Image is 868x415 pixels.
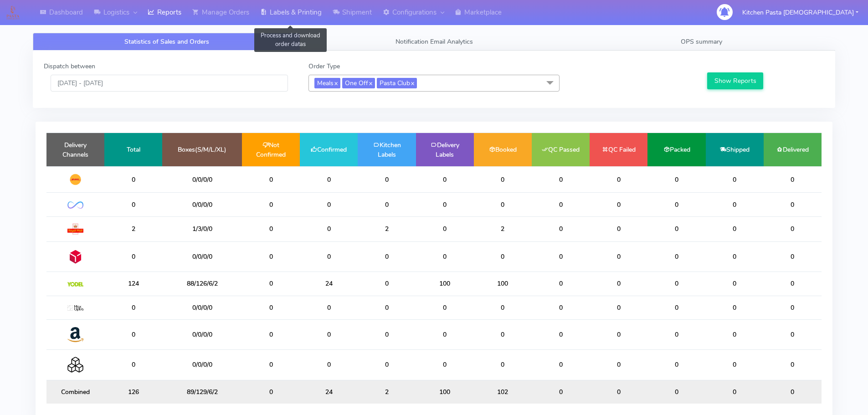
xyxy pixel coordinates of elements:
[358,133,416,166] td: Kitchen Labels
[162,272,242,296] td: 88/126/6/2
[104,166,162,193] td: 0
[104,350,162,380] td: 0
[764,380,822,404] td: 0
[300,193,358,216] td: 0
[474,296,532,319] td: 0
[590,216,647,241] td: 0
[532,272,590,296] td: 0
[162,166,242,193] td: 0/0/0/0
[67,174,83,185] img: DHL
[590,193,647,216] td: 0
[300,296,358,319] td: 0
[358,296,416,319] td: 0
[51,75,288,92] input: Pick the Daterange
[590,296,647,319] td: 0
[104,193,162,216] td: 0
[242,380,300,404] td: 0
[358,241,416,272] td: 0
[67,249,83,265] img: DPD
[647,193,705,216] td: 0
[647,133,705,166] td: Packed
[474,272,532,296] td: 100
[474,166,532,193] td: 0
[242,319,300,349] td: 0
[764,166,822,193] td: 0
[416,380,474,404] td: 100
[647,350,705,380] td: 0
[33,33,835,51] ul: Tabs
[590,380,647,404] td: 0
[764,319,822,349] td: 0
[358,166,416,193] td: 0
[162,380,242,404] td: 89/129/6/2
[764,216,822,241] td: 0
[474,216,532,241] td: 2
[395,37,473,46] span: Notification Email Analytics
[706,166,764,193] td: 0
[416,216,474,241] td: 0
[532,166,590,193] td: 0
[706,296,764,319] td: 0
[358,193,416,216] td: 0
[334,78,338,87] a: x
[104,296,162,319] td: 0
[308,61,340,71] label: Order Type
[590,350,647,380] td: 0
[681,37,722,46] span: OPS summary
[474,380,532,404] td: 102
[124,37,209,46] span: Statistics of Sales and Orders
[590,133,647,166] td: QC Failed
[242,166,300,193] td: 0
[532,350,590,380] td: 0
[242,296,300,319] td: 0
[67,305,83,312] img: MaxOptra
[358,319,416,349] td: 0
[300,241,358,272] td: 0
[532,193,590,216] td: 0
[416,272,474,296] td: 100
[735,3,865,22] button: Kitchen Pasta [DEMOGRAPHIC_DATA]
[706,350,764,380] td: 0
[104,133,162,166] td: Total
[416,193,474,216] td: 0
[764,272,822,296] td: 0
[532,133,590,166] td: QC Passed
[104,272,162,296] td: 124
[46,133,104,166] td: Delivery Channels
[474,319,532,349] td: 0
[358,380,416,404] td: 2
[647,380,705,404] td: 0
[647,166,705,193] td: 0
[377,78,417,88] span: Pasta Club
[647,241,705,272] td: 0
[706,380,764,404] td: 0
[647,296,705,319] td: 0
[104,380,162,404] td: 126
[67,357,83,373] img: Collection
[368,78,372,87] a: x
[300,319,358,349] td: 0
[532,241,590,272] td: 0
[590,319,647,349] td: 0
[104,319,162,349] td: 0
[300,166,358,193] td: 0
[764,296,822,319] td: 0
[474,241,532,272] td: 0
[162,350,242,380] td: 0/0/0/0
[706,216,764,241] td: 0
[764,241,822,272] td: 0
[300,272,358,296] td: 24
[342,78,375,88] span: One Off
[314,78,340,88] span: Meals
[532,296,590,319] td: 0
[162,319,242,349] td: 0/0/0/0
[410,78,414,87] a: x
[764,133,822,166] td: Delivered
[474,133,532,166] td: Booked
[242,272,300,296] td: 0
[474,193,532,216] td: 0
[416,241,474,272] td: 0
[647,216,705,241] td: 0
[590,166,647,193] td: 0
[707,72,763,89] button: Show Reports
